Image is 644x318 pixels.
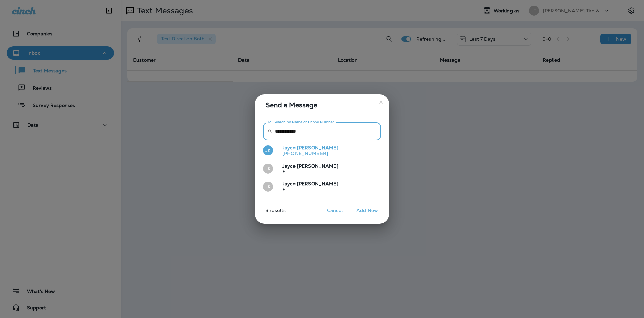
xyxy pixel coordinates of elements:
div: JK [263,145,273,155]
span: Jayce [282,145,296,151]
span: [PERSON_NAME] [297,163,338,169]
span: Jayce [282,163,296,169]
button: Cancel [322,205,347,216]
span: [PERSON_NAME] [297,181,338,187]
span: [PERSON_NAME] [297,145,338,151]
p: + [277,169,338,174]
div: JK [263,164,273,174]
button: JKJayce [PERSON_NAME]+ [263,161,381,177]
p: + [277,187,338,192]
span: Jayce [282,181,296,187]
span: Send a Message [266,100,381,110]
p: [PHONE_NUMBER] [277,151,338,156]
button: JKJayce [PERSON_NAME]+ [263,179,381,194]
p: 3 results [252,208,286,218]
button: Add New [353,205,381,216]
div: JK [263,182,273,192]
button: close [376,97,386,108]
label: To: Search by Name or Phone Number [268,120,334,125]
button: JKJayce [PERSON_NAME][PHONE_NUMBER] [263,143,381,158]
